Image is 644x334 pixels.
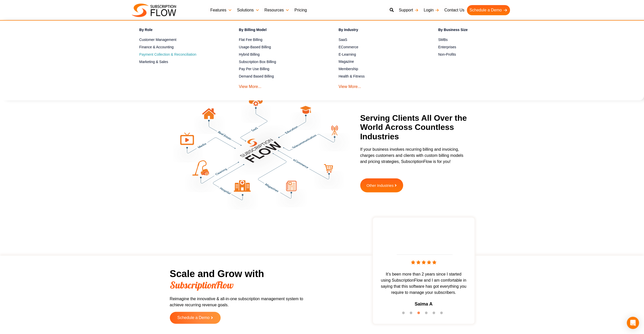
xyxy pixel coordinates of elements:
[139,44,174,50] span: Finance & Accounting
[239,51,321,57] a: Hybrid Billing
[239,37,262,42] span: Flat Fee Billing
[239,66,321,72] a: Pay Per Use Billing
[415,301,432,308] h3: Saima A
[239,44,271,50] span: Usage-Based Billing
[438,37,520,43] a: SMBs
[139,37,176,42] span: Customer Management
[339,73,421,80] a: Health & Fitness
[411,223,436,248] img: testimonial
[417,312,422,317] button: 3 of 6
[467,5,510,15] a: Schedule a Demo
[239,81,261,90] a: View More...
[360,146,471,165] p: If your business involves recurring billing and invoicing, charges customers and clients with cus...
[339,51,421,57] a: E-Learning
[239,59,321,65] a: Subscription Box Billing
[170,296,309,308] p: Reimagine the innovative & all-in-one subscription management system to achieve recurring revenue...
[339,81,361,90] a: View More...
[339,44,421,50] a: ECommerce
[177,316,209,320] span: Schedule a Demo
[239,52,260,57] span: Hybrid Billing
[440,312,445,317] button: 6 of 6
[292,5,309,15] a: Pricing
[172,96,350,210] img: We boost businesses all over the world across countless industries
[239,37,321,43] a: Flat Fee Billing
[339,52,356,57] span: E-Learning
[438,51,520,57] a: Non-Profits
[170,312,221,324] a: Schedule a Demo
[235,5,262,15] a: Solutions
[339,44,358,50] span: ECommerce
[367,184,394,187] span: Other Industries
[139,59,168,65] span: Marketing & Sales
[339,37,347,42] span: SaaS
[396,5,421,15] a: Support
[339,37,421,43] a: SaaS
[262,5,292,15] a: Resources
[239,73,321,80] a: Demand Based Billing
[421,5,442,15] a: Login
[339,66,421,72] a: Membership
[132,4,176,17] img: Subscriptionflow
[239,59,276,65] span: Subscription Box Billing
[410,312,415,317] button: 2 of 6
[411,260,436,264] img: stars
[139,59,221,65] a: Marketing & Sales
[438,44,456,50] span: Enterprises
[139,44,221,50] a: Finance & Accounting
[239,27,321,34] h4: By Billing Model
[425,312,430,317] button: 4 of 6
[375,271,472,296] span: It’s been more than 2 years since I started using SubscriptionFlow and I am comfortable in saying...
[360,113,471,141] h2: Serving Clients All Over the World Across Countless Industries
[438,52,456,57] span: Non-Profits
[239,44,321,50] a: Usage-Based Billing
[339,59,421,65] a: Magazine
[139,51,221,57] a: Payment Collection & Reconciliation
[627,317,639,329] div: Open Intercom Messenger
[139,27,221,34] h4: By Role
[360,178,403,192] a: Other Industries
[438,44,520,50] a: Enterprises
[438,37,448,42] span: SMBs
[170,279,234,291] span: SubscriptionFlow
[402,312,407,317] button: 1 of 6
[433,312,438,317] button: 5 of 6
[208,5,235,15] a: Features
[170,268,309,291] h2: Scale and Grow with
[442,5,467,15] a: Contact Us
[339,27,421,34] h4: By Industry
[139,52,196,57] span: Payment Collection & Reconciliation
[438,27,520,34] h4: By Business Size
[139,37,221,43] a: Customer Management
